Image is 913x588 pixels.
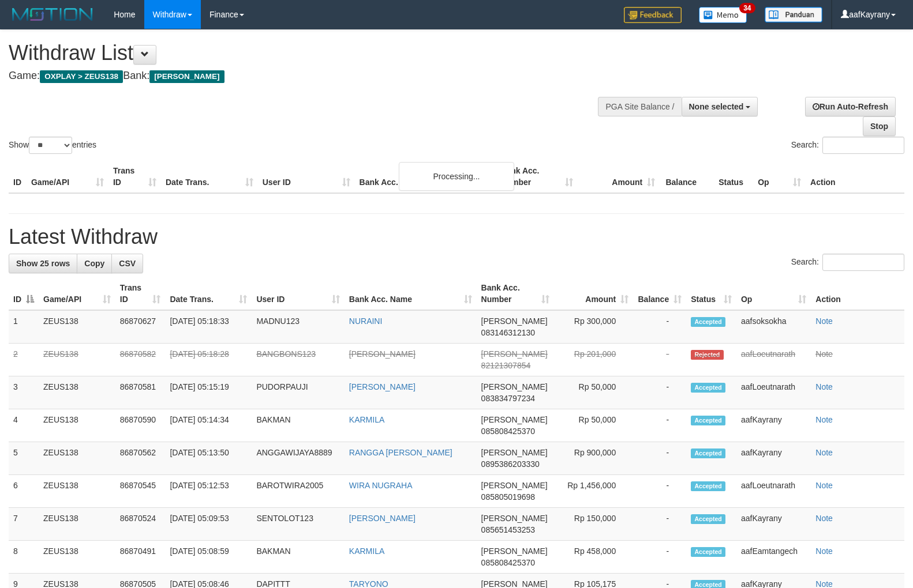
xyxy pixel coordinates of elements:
a: Stop [863,116,896,136]
th: Action [806,160,904,193]
td: BAKMAN [252,541,344,574]
td: ZEUS138 [39,508,115,541]
a: Copy [77,254,112,273]
img: MOTION_logo.png [9,6,96,23]
a: Note [815,316,833,326]
span: [PERSON_NAME] [481,448,548,457]
td: [DATE] 05:18:33 [165,310,252,344]
span: [PERSON_NAME] [149,70,224,83]
th: Status [714,160,753,193]
th: User ID [258,160,355,193]
span: Copy 085808425370 to clipboard [481,427,535,436]
td: 4 [9,409,39,442]
td: Rp 1,456,000 [554,475,633,508]
td: Rp 201,000 [554,344,633,376]
td: PUDORPAUJI [252,376,344,409]
th: User ID: activate to sort column ascending [252,277,344,310]
td: aafsoksokha [736,310,811,344]
td: 86870582 [115,344,166,376]
a: Show 25 rows [9,254,77,273]
img: Button%20Memo.svg [699,7,747,23]
button: None selected [682,97,758,116]
a: Run Auto-Refresh [805,97,896,116]
td: ZEUS138 [39,541,115,574]
label: Search: [791,137,904,154]
th: Bank Acc. Name [355,160,496,193]
td: Rp 50,000 [554,376,633,409]
td: [DATE] 05:18:28 [165,344,252,376]
span: None selected [689,102,744,111]
td: 86870545 [115,475,166,508]
td: 8 [9,541,39,574]
th: Action [811,277,904,310]
td: Rp 458,000 [554,541,633,574]
span: Accepted [691,383,725,393]
a: WIRA NUGRAHA [349,481,413,490]
td: ZEUS138 [39,376,115,409]
select: Showentries [29,137,72,154]
input: Search: [822,137,904,154]
td: aafLoeutnarath [736,376,811,409]
span: Accepted [691,514,725,524]
td: - [633,475,686,508]
td: - [633,442,686,475]
a: NURAINI [349,316,383,326]
td: BAKMAN [252,409,344,442]
th: Trans ID [108,160,161,193]
th: Bank Acc. Number: activate to sort column ascending [477,277,555,310]
td: - [633,541,686,574]
a: CSV [111,254,143,273]
td: ANGGAWIJAYA8889 [252,442,344,475]
th: Bank Acc. Name: activate to sort column ascending [345,277,477,310]
th: ID: activate to sort column descending [9,277,39,310]
td: 86870590 [115,409,166,442]
h4: Game: Bank: [9,70,597,82]
td: ZEUS138 [39,475,115,508]
th: Amount: activate to sort column ascending [554,277,633,310]
th: Game/API [27,160,108,193]
td: Rp 150,000 [554,508,633,541]
td: Rp 50,000 [554,409,633,442]
span: Show 25 rows [16,259,70,268]
span: Copy 085651453253 to clipboard [481,525,535,534]
td: [DATE] 05:09:53 [165,508,252,541]
span: Accepted [691,416,725,425]
th: Amount [578,160,660,193]
span: Copy 085808425370 to clipboard [481,558,535,567]
span: [PERSON_NAME] [481,349,548,359]
span: Accepted [691,481,725,491]
span: Accepted [691,448,725,458]
span: Accepted [691,547,725,557]
span: Accepted [691,317,725,327]
td: 5 [9,442,39,475]
a: KARMILA [349,546,384,556]
span: [PERSON_NAME] [481,514,548,523]
a: Note [815,448,833,457]
td: ZEUS138 [39,442,115,475]
td: aafKayrany [736,409,811,442]
td: aafKayrany [736,442,811,475]
td: Rp 300,000 [554,310,633,344]
label: Show entries [9,137,96,154]
span: OXPLAY > ZEUS138 [40,70,123,83]
td: - [633,310,686,344]
td: MADNU123 [252,310,344,344]
td: aafLoeutnarath [736,344,811,376]
a: [PERSON_NAME] [349,382,416,391]
th: ID [9,160,27,193]
label: Search: [791,254,904,271]
a: Note [815,349,833,359]
td: 86870562 [115,442,166,475]
span: [PERSON_NAME] [481,316,548,326]
td: 86870581 [115,376,166,409]
span: Copy 083146312130 to clipboard [481,328,535,337]
td: Rp 900,000 [554,442,633,475]
th: Date Trans. [161,160,258,193]
td: 86870491 [115,541,166,574]
td: [DATE] 05:08:59 [165,541,252,574]
span: Copy 0895386203330 to clipboard [481,459,540,469]
td: [DATE] 05:12:53 [165,475,252,508]
th: Op [753,160,806,193]
th: Balance: activate to sort column ascending [633,277,686,310]
a: Note [815,382,833,391]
